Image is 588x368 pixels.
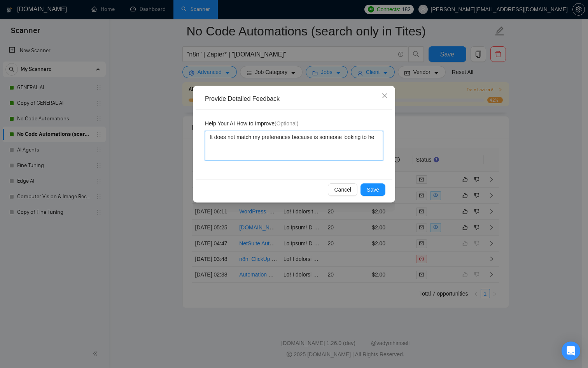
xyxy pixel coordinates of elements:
span: Cancel [334,185,351,194]
span: (Optional) [275,120,298,127]
span: Help Your AI How to Improve [205,119,298,128]
button: Cancel [328,183,357,196]
button: Close [374,86,395,107]
span: Save [367,185,379,194]
span: close [381,93,388,99]
button: Save [360,183,385,196]
textarea: It does not match my preferences because is someone looking to he [205,131,383,160]
div: Open Intercom Messenger [562,342,580,360]
div: Provide Detailed Feedback [205,95,388,103]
